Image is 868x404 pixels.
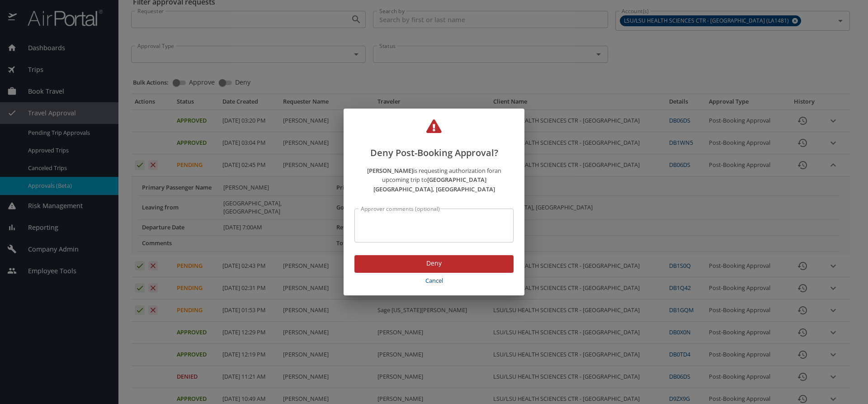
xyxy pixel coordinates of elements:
strong: [GEOGRAPHIC_DATA] [GEOGRAPHIC_DATA], [GEOGRAPHIC_DATA] [373,176,495,193]
span: Deny [362,258,506,269]
button: Cancel [354,273,514,289]
button: Deny [354,255,514,273]
span: Cancel [358,276,510,286]
h2: Deny Post-Booking Approval? [354,119,514,160]
p: is requesting authorization for an upcoming trip to [354,166,514,194]
strong: [PERSON_NAME] [367,166,413,175]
